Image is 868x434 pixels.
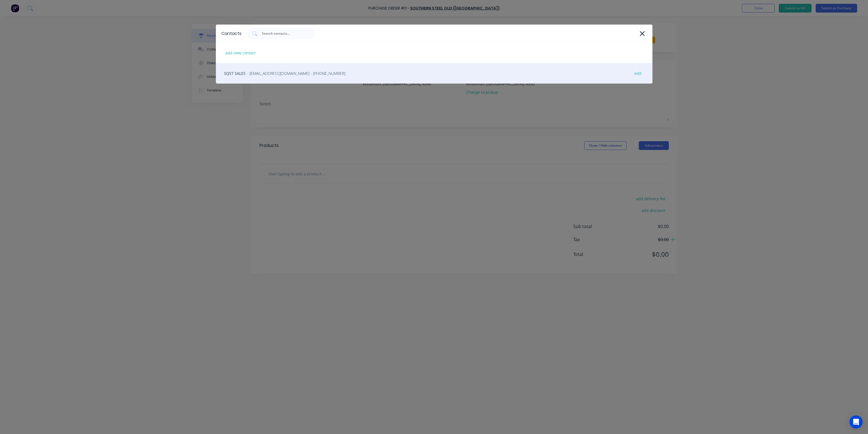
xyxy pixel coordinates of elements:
[223,49,258,57] div: add new contact
[849,415,863,429] div: Open Intercom Messenger
[247,70,345,76] span: - [EMAIL_ADDRESS][DOMAIN_NAME] - [PHONE_NUMBER]
[216,63,652,84] div: SQST SALES
[221,30,241,37] div: Contacts
[261,31,307,36] input: Search contacts...
[632,69,644,78] div: edit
